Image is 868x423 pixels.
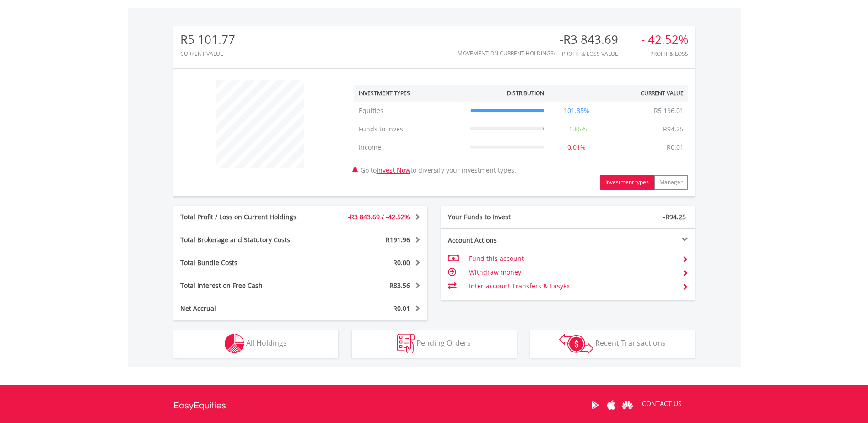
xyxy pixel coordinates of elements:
td: Fund this account [469,252,674,266]
span: -R94.25 [663,212,686,221]
span: -R3 843.69 / -42.52% [348,212,410,221]
div: Total Profit / Loss on Current Holdings [173,212,322,222]
span: Pending Orders [416,338,471,348]
div: Total Brokerage and Statutory Costs [173,235,322,244]
td: 0.01% [549,138,604,157]
td: -R94.25 [656,120,688,138]
div: Total Bundle Costs [173,258,322,267]
div: Movement on Current Holdings: [458,50,555,56]
button: Pending Orders [352,330,517,358]
button: Recent Transactions [530,330,695,358]
td: Equities [354,102,465,120]
th: Investment Types [354,85,465,102]
span: Recent Transactions [595,338,666,348]
span: R0.01 [393,304,410,313]
img: pending_instructions-wht.png [397,334,415,353]
a: Apple [604,391,620,419]
a: Google Play [588,391,604,419]
div: Total Interest on Free Cash [173,281,322,290]
div: - 42.52% [641,33,688,46]
div: Profit & Loss Value [560,51,630,57]
td: Funds to Invest [354,120,465,138]
a: CONTACT US [636,391,688,417]
div: CURRENT VALUE [180,51,235,57]
a: Huawei [620,391,636,419]
a: Invest Now [377,166,410,174]
div: Account Actions [441,236,568,245]
span: R83.56 [389,281,410,290]
div: R5 101.77 [180,33,235,46]
div: -R3 843.69 [560,33,630,46]
img: transactions-zar-wht.png [559,334,593,354]
td: Income [354,138,465,157]
button: All Holdings [173,330,338,358]
button: Manager [654,175,688,190]
div: Profit & Loss [641,51,688,57]
button: Investment types [600,175,654,190]
td: 101.85% [549,102,604,120]
td: R5 196.01 [649,102,688,120]
td: Inter-account Transfers & EasyFx [469,279,674,293]
div: Distribution [507,89,544,97]
img: holdings-wht.png [225,334,244,353]
td: Withdraw money [469,266,674,279]
div: Go to to diversify your investment types. [347,76,695,190]
div: Net Accrual [173,304,322,313]
th: Current Value [604,85,688,102]
span: All Holdings [246,338,287,348]
span: R191.96 [386,235,410,244]
td: R0.01 [662,138,688,157]
span: R0.00 [393,258,410,267]
div: Your Funds to Invest [441,212,568,222]
td: -1.85% [549,120,604,138]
